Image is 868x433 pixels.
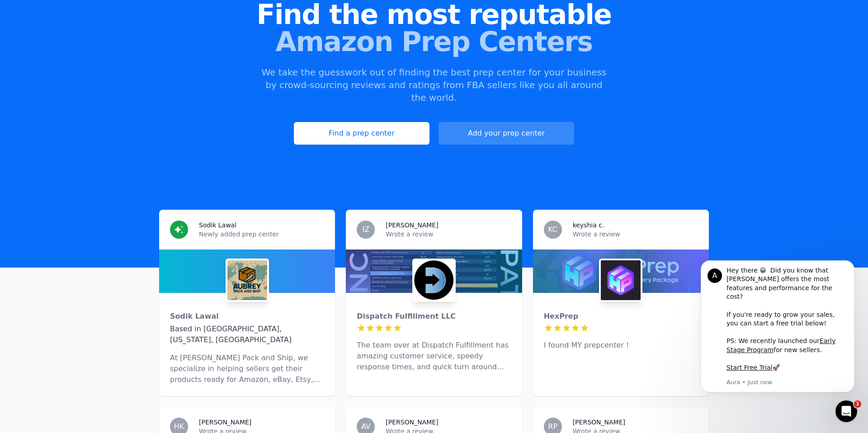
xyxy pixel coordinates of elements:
[14,1,854,28] span: Find the most reputable
[573,230,698,239] p: Wrote a review
[361,423,371,430] span: AV
[548,226,557,233] span: KC
[544,340,698,351] p: I found MY prepcenter !
[357,311,511,322] div: Dispatch Fulfillment LLC
[199,418,251,427] h3: [PERSON_NAME]
[573,221,604,230] h3: keyshia c.
[835,400,857,422] iframe: Intercom live chat
[170,353,324,385] p: At [PERSON_NAME] Pack and Ship, we specialize in helping sellers get their products ready for Ama...
[260,66,608,104] p: We take the guesswork out of finding the best prep center for your business by crowd-sourcing rev...
[357,340,511,372] p: The team over at Dispatch Fulfillment has amazing customer service, speedy response times, and qu...
[14,28,854,55] span: Amazon Prep Centers
[174,423,184,430] span: HK
[199,230,324,239] p: Newly added prep center
[227,260,267,300] img: Sodik Lawal
[386,230,511,239] p: Wrote a review
[170,324,324,345] div: Based in [GEOGRAPHIC_DATA], [US_STATE], [GEOGRAPHIC_DATA]
[573,418,625,427] h3: [PERSON_NAME]
[294,122,429,145] a: Find a prep center
[386,221,438,230] h3: [PERSON_NAME]
[533,210,709,396] a: KCkeyshia c.Wrote a reviewHexPrepHexPrepI found MY prepcenter !
[362,226,369,233] span: IZ
[854,400,861,408] span: 1
[439,122,574,145] a: Add your prep center
[346,210,522,396] a: IZ[PERSON_NAME]Wrote a reviewDispatch Fulfillment LLCDispatch Fulfillment LLCThe team over at Dis...
[601,260,641,300] img: HexPrep
[170,311,324,322] div: Sodik Lawal
[544,311,698,322] div: HexPrep
[548,423,557,430] span: RP
[159,210,335,396] a: Sodik LawalNewly added prep centerSodik LawalSodik LawalBased in [GEOGRAPHIC_DATA], [US_STATE], [...
[414,260,454,300] img: Dispatch Fulfillment LLC
[687,258,868,427] iframe: Intercom notifications message
[386,418,438,427] h3: [PERSON_NAME]
[199,221,236,230] h3: Sodik Lawal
